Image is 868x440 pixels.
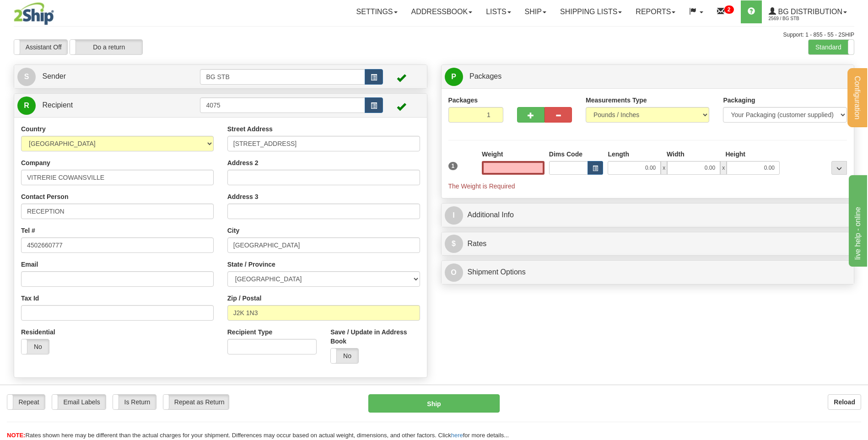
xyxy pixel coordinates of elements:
label: Country [21,124,46,134]
a: Reports [629,0,682,23]
label: Length [608,150,629,159]
label: Save / Update in Address Book [330,327,420,346]
span: 1 [448,162,458,170]
span: S [17,68,36,86]
button: Configuration [847,68,867,127]
a: here [451,432,463,439]
div: ... [831,161,847,175]
label: Width [667,150,685,159]
label: Zip / Postal [227,294,262,303]
label: Address 2 [227,158,259,167]
label: Tax Id [21,294,39,303]
img: logo2569.jpg [14,2,54,25]
label: Email [21,260,38,269]
span: $ [445,235,463,253]
input: Sender Id [200,69,365,85]
label: Is Return [113,395,156,409]
label: Email Labels [52,395,106,409]
label: Contact Person [21,192,68,201]
a: BG Distribution 2569 / BG STB [762,0,854,23]
label: Assistant Off [14,40,67,54]
span: Recipient [42,101,73,109]
label: No [22,339,49,354]
label: Weight [482,150,503,159]
label: Street Address [227,124,273,134]
span: I [445,206,463,225]
a: R Recipient [17,96,180,115]
label: Address 3 [227,192,259,201]
a: Addressbook [404,0,480,23]
label: Tel # [21,226,35,235]
span: 2569 / BG STB [769,14,837,23]
div: live help - online [7,5,85,16]
label: Measurements Type [586,96,647,105]
a: S Sender [17,67,200,86]
label: Recipient Type [227,327,273,337]
a: Settings [350,0,404,23]
iframe: chat widget [847,173,867,267]
label: Packaging [723,96,755,105]
a: $Rates [445,235,851,253]
label: Do a return [70,40,142,54]
label: Packages [448,96,478,105]
span: Sender [42,72,66,80]
span: Packages [469,72,501,80]
b: Reload [834,398,855,406]
label: Dims Code [549,150,582,159]
input: Recipient Id [200,97,365,113]
span: NOTE: [7,432,25,439]
label: Residential [21,327,55,337]
a: P Packages [445,67,851,86]
label: State / Province [227,260,275,269]
a: Ship [518,0,553,23]
label: Repeat [7,395,45,409]
input: Enter a location [227,136,420,151]
a: Lists [479,0,518,23]
span: R [17,97,36,115]
button: Ship [368,394,499,413]
label: Repeat as Return [163,395,229,409]
label: Standard [809,40,854,54]
span: The Weight is Required [448,182,515,190]
button: Reload [828,394,861,410]
span: BG Distribution [776,8,842,16]
label: No [331,349,358,363]
span: x [661,161,667,175]
a: 2 [710,0,741,23]
div: Support: 1 - 855 - 55 - 2SHIP [14,31,854,39]
a: Shipping lists [553,0,629,23]
sup: 2 [724,5,734,14]
span: P [445,68,463,86]
label: City [227,226,239,235]
label: Height [725,150,745,159]
label: Company [21,158,50,167]
a: IAdditional Info [445,206,851,225]
a: OShipment Options [445,263,851,282]
span: O [445,263,463,282]
span: x [720,161,727,175]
